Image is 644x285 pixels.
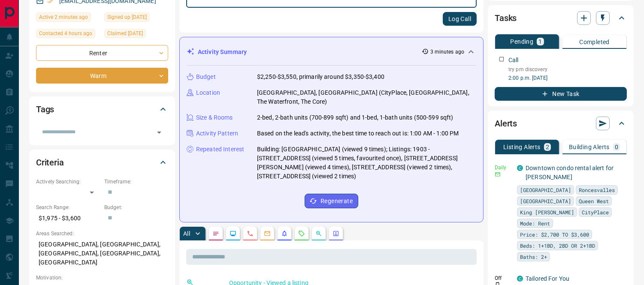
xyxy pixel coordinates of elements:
[333,230,339,237] svg: Agent Actions
[520,219,550,228] span: Mode: Rent
[264,230,271,237] svg: Emails
[526,165,614,180] a: Downtown condo rental alert for [PERSON_NAME]
[538,39,542,45] p: 1
[36,45,168,61] div: Renter
[36,68,168,84] div: Warm
[196,113,233,122] p: Size & Rooms
[196,129,238,138] p: Activity Pattern
[508,74,627,82] p: 2:00 p.m. [DATE]
[257,72,384,81] p: $2,250-$3,550, primarily around $3,350-$3,400
[257,113,454,122] p: 2-bed, 2-bath units (700-899 sqft) and 1-bed, 1-bath units (500-599 sqft)
[104,29,168,41] div: Sun Oct 12 2025
[495,274,512,282] p: Off
[36,204,100,211] p: Search Range:
[510,39,533,45] p: Pending
[546,144,549,150] p: 2
[495,11,517,25] h2: Tasks
[503,144,541,150] p: Listing Alerts
[230,230,236,237] svg: Lead Browsing Activity
[36,274,168,282] p: Motivation:
[36,156,64,169] h2: Criteria
[495,8,627,28] div: Tasks
[107,29,143,38] span: Claimed [DATE]
[517,165,523,171] div: condos.ca
[517,276,523,282] div: condos.ca
[569,144,610,150] p: Building Alerts
[315,230,322,237] svg: Opportunities
[257,129,459,138] p: Based on the lead's activity, the best time to reach out is: 1:00 AM - 1:00 PM
[281,230,288,237] svg: Listing Alerts
[520,208,574,216] span: King [PERSON_NAME]
[183,231,190,237] p: All
[495,87,627,101] button: New Task
[153,126,165,138] button: Open
[36,237,168,270] p: [GEOGRAPHIC_DATA], [GEOGRAPHIC_DATA], [GEOGRAPHIC_DATA], [GEOGRAPHIC_DATA], [GEOGRAPHIC_DATA]
[305,194,358,208] button: Regenerate
[39,29,92,38] span: Contacted 4 hours ago
[430,48,464,56] p: 3 minutes ago
[526,275,569,282] a: Tailored For You
[36,230,168,237] p: Areas Searched:
[39,13,88,21] span: Active 2 minutes ago
[508,56,519,65] p: Call
[36,99,168,120] div: Tags
[196,72,216,81] p: Budget
[298,230,305,237] svg: Requests
[36,29,100,41] div: Wed Oct 15 2025
[104,204,168,211] p: Budget:
[615,144,618,150] p: 0
[495,117,517,130] h2: Alerts
[198,48,247,57] p: Activity Summary
[520,197,571,205] span: [GEOGRAPHIC_DATA]
[257,145,476,181] p: Building: [GEOGRAPHIC_DATA] (viewed 9 times); Listings: 1903 - [STREET_ADDRESS] (viewed 5 times, ...
[187,44,476,60] div: Activity Summary3 minutes ago
[582,208,609,216] span: CityPlace
[579,39,610,45] p: Completed
[495,113,627,134] div: Alerts
[36,12,100,24] div: Wed Oct 15 2025
[257,88,476,106] p: [GEOGRAPHIC_DATA], [GEOGRAPHIC_DATA] (CityPlace, [GEOGRAPHIC_DATA], The Waterfront, The Core)
[579,186,615,194] span: Roncesvalles
[495,171,501,177] svg: Email
[36,152,168,173] div: Criteria
[36,211,100,225] p: $1,975 - $3,600
[520,186,571,194] span: [GEOGRAPHIC_DATA]
[520,252,547,261] span: Baths: 2+
[36,102,54,116] h2: Tags
[104,178,168,186] p: Timeframe:
[579,197,609,205] span: Queen West
[212,230,219,237] svg: Notes
[104,12,168,24] div: Sun Oct 12 2025
[495,164,512,171] p: Daily
[247,230,254,237] svg: Calls
[196,88,220,97] p: Location
[196,145,244,154] p: Repeated Interest
[520,241,595,250] span: Beds: 1+1BD, 2BD OR 2+1BD
[36,178,100,186] p: Actively Searching:
[443,12,477,26] button: Log Call
[520,230,589,239] span: Price: $2,700 TO $3,600
[508,66,627,73] p: try pm discovery
[107,13,147,21] span: Signed up [DATE]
